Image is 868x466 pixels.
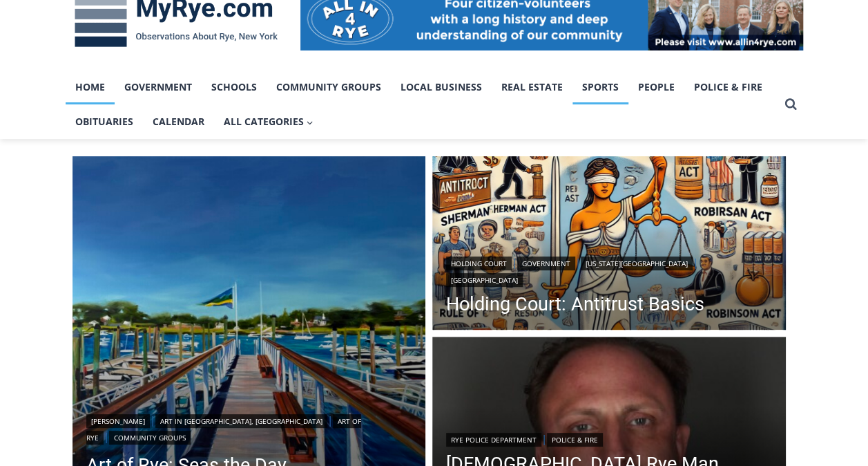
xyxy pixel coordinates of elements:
a: Police & Fire [684,70,772,104]
a: Schools [202,70,267,104]
div: | | | [446,254,772,287]
a: [GEOGRAPHIC_DATA] [446,273,523,287]
a: Community Groups [109,431,191,445]
nav: Primary Navigation [66,70,778,140]
a: Police & Fire [547,433,603,447]
a: Read More Holding Court: Antitrust Basics [432,156,786,333]
a: Sports [572,70,628,104]
a: Local Business [391,70,492,104]
div: | [446,430,772,447]
a: Obituaries [66,104,143,139]
span: All Categories [224,114,314,129]
a: Holding Court: Antitrust Basics [446,294,772,315]
a: Government [115,70,202,104]
a: [US_STATE][GEOGRAPHIC_DATA] [581,257,693,270]
a: Rye Police Department [446,433,541,447]
img: Holding Court Anti Trust Basics Illustration DALLE 2025-10-14 [432,156,786,333]
a: Community Groups [267,70,391,104]
button: View Search Form [778,92,803,117]
a: Government [517,257,575,270]
a: Real Estate [492,70,572,104]
a: Home [66,70,115,104]
a: All Categories [214,104,323,139]
a: People [628,70,684,104]
a: Holding Court [446,257,512,270]
div: | | | [86,411,412,445]
a: [PERSON_NAME] [86,414,150,428]
a: Calendar [143,104,214,139]
a: Art in [GEOGRAPHIC_DATA], [GEOGRAPHIC_DATA] [155,414,327,428]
